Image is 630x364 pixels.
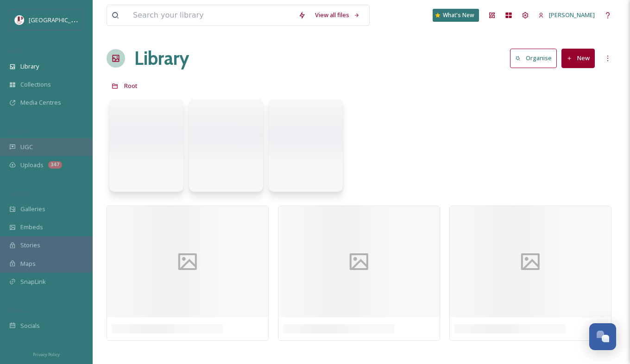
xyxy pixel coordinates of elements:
[33,351,60,358] span: Privacy Policy
[20,321,40,330] span: Socials
[20,98,61,107] span: Media Centres
[561,49,595,68] button: New
[134,44,189,72] a: Library
[9,190,31,197] span: WIDGETS
[9,128,29,135] span: COLLECT
[20,277,46,286] span: SnapLink
[20,241,40,250] span: Stories
[589,323,616,350] button: Open Chat
[549,11,595,19] span: [PERSON_NAME]
[20,62,39,71] span: Library
[433,9,479,22] a: What's New
[33,348,60,359] a: Privacy Policy
[20,205,45,213] span: Galleries
[20,80,51,89] span: Collections
[534,6,599,24] a: [PERSON_NAME]
[20,223,43,232] span: Embeds
[48,161,62,169] div: 347
[9,48,25,55] span: MEDIA
[310,6,365,24] a: View all files
[128,5,294,25] input: Search your library
[20,143,33,151] span: UGC
[510,49,557,68] button: Organise
[15,15,24,25] img: download%20(5).png
[124,80,138,91] a: Root
[20,161,44,169] span: Uploads
[20,259,36,268] span: Maps
[29,15,88,24] span: [GEOGRAPHIC_DATA]
[9,307,28,314] span: SOCIALS
[124,82,138,90] span: Root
